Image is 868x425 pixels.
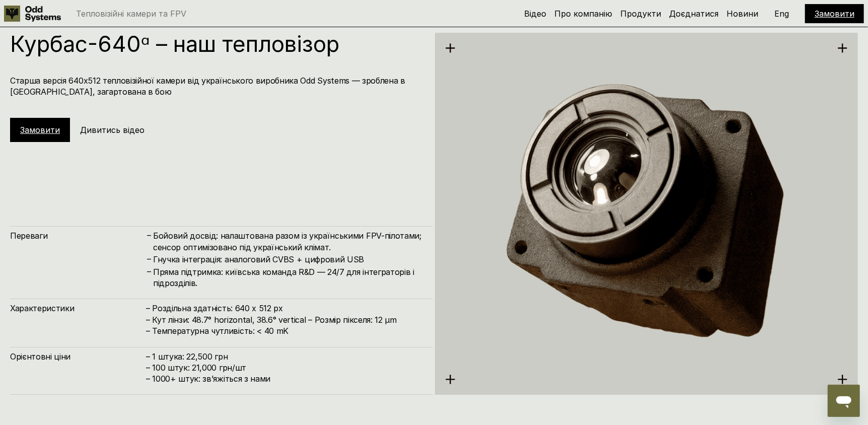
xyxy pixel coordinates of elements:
h4: Переваги [10,230,146,241]
h4: Характеристики [10,303,146,314]
p: Eng [775,10,789,18]
iframe: Кнопка для запуску вікна повідомлень, розмова триває [828,385,860,417]
h4: Орієнтовні ціни [10,351,146,362]
h1: Курбас-640ᵅ – наш тепловізор [10,33,423,55]
a: Новини [727,9,758,19]
p: Тепловізійні камери та FPV [76,10,186,18]
a: Замовити [20,125,60,135]
a: Про компанію [554,9,612,19]
h4: – 1 штука: 22,500 грн – 100 штук: 21,000 грн/шт [146,351,423,385]
h4: – [147,253,151,264]
h4: Бойовий досвід: налаштована разом із українськими FPV-пілотами; сенсор оптимізовано під українськ... [153,230,423,253]
a: Замовити [815,9,854,19]
a: Доєднатися [669,9,718,19]
h4: Пряма підтримка: київська команда R&D — 24/7 для інтеграторів і підрозділів. [153,266,423,289]
h4: – [147,265,151,276]
h4: – Роздільна здатність: 640 x 512 px – Кут лінзи: 48.7° horizontal, 38.6° vertical – Розмір піксел... [146,303,423,336]
h5: Дивитись відео [80,124,144,135]
span: – ⁠1000+ штук: звʼяжіться з нами [146,374,270,384]
h4: Гнучка інтеграція: аналоговий CVBS + цифровий USB [153,254,423,265]
h4: – [147,230,151,241]
a: Відео [524,9,546,19]
h4: Старша версія 640х512 тепловізійної камери від українського виробника Odd Systems — зроблена в [G... [10,75,423,98]
a: Продукти [620,9,661,19]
